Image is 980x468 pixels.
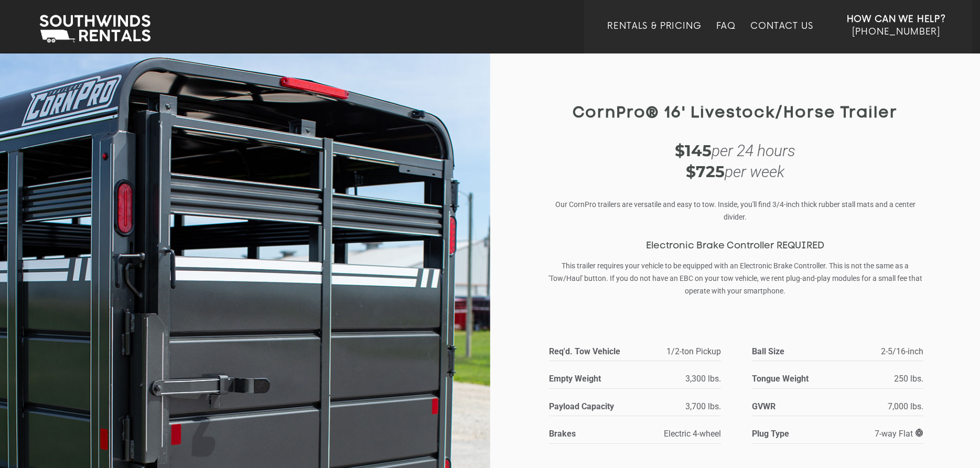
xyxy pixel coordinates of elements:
[548,241,923,252] h3: Electronic Brake Controller REQUIRED
[549,399,630,413] strong: Payload Capacity
[847,13,946,46] a: How Can We Help? [PHONE_NUMBER]
[675,141,712,160] strong: $145
[685,401,721,411] span: 3,700 lbs.
[750,21,813,53] a: Contact Us
[548,105,923,122] h1: CornPro® 16' Livestock/Horse Trailer
[664,429,721,439] span: Electric 4-wheel
[852,27,940,37] span: [PHONE_NUMBER]
[607,21,701,53] a: Rentals & Pricing
[752,427,833,441] strong: Plug Type
[881,346,923,356] span: 2-5/16-inch
[34,13,156,45] img: Southwinds Rentals Logo
[888,401,923,411] span: 7,000 lbs.
[549,427,630,441] strong: Brakes
[549,372,630,386] strong: Empty Weight
[752,399,833,413] strong: GVWR
[686,162,725,181] strong: $725
[752,344,850,358] strong: Ball Size
[549,344,647,358] strong: Req'd. Tow Vehicle
[666,346,721,356] span: 1/2-ton Pickup
[548,140,923,182] div: per 24 hours per week
[685,374,721,384] span: 3,300 lbs.
[875,429,923,439] span: 7-way Flat
[752,372,833,386] strong: Tongue Weight
[716,21,736,53] a: FAQ
[548,259,923,297] p: This trailer requires your vehicle to be equipped with an Electronic Brake Controller. This is no...
[548,198,923,223] p: Our CornPro trailers are versatile and easy to tow. Inside, you'll find 3/4-inch thick rubber sta...
[847,14,946,25] strong: How Can We Help?
[894,374,923,384] span: 250 lbs.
